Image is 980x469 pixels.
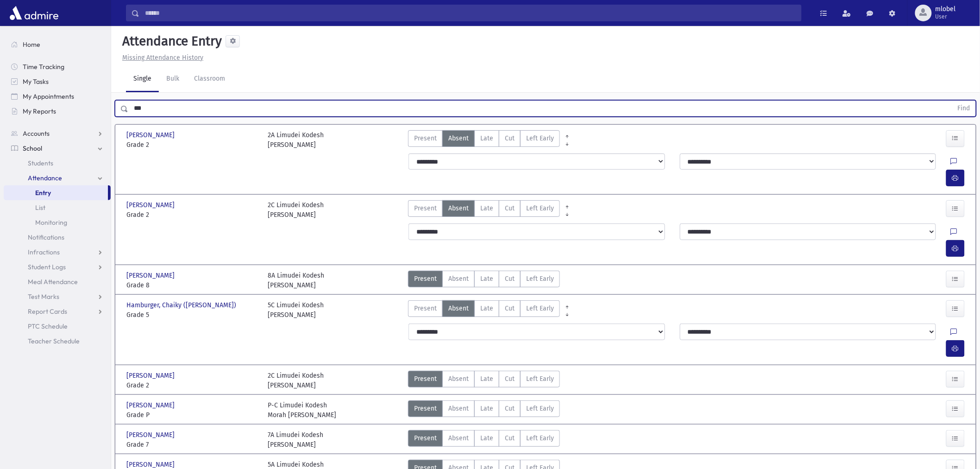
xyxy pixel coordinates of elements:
[505,133,515,143] span: Cut
[28,174,62,182] span: Attendance
[126,130,176,140] span: [PERSON_NAME]
[408,400,560,420] div: AttTypes
[414,433,437,443] span: Present
[122,54,203,62] u: Missing Attendance History
[28,233,64,241] span: Notifications
[448,133,469,143] span: Absent
[28,248,60,256] span: Infractions
[952,101,976,116] button: Find
[268,130,324,150] div: 2A Limudei Kodesh [PERSON_NAME]
[35,189,51,197] span: Entry
[4,59,111,74] a: Time Tracking
[126,200,176,210] span: [PERSON_NAME]
[126,440,258,450] span: Grade 7
[28,159,53,167] span: Students
[28,263,66,271] span: Student Logs
[505,274,515,284] span: Cut
[28,292,59,301] span: Test Marks
[35,203,45,212] span: List
[4,215,111,230] a: Monitoring
[28,337,80,345] span: Teacher Schedule
[126,271,176,280] span: [PERSON_NAME]
[526,304,554,313] span: Left Early
[448,304,469,313] span: Absent
[126,310,258,320] span: Grade 5
[23,107,56,115] span: My Reports
[480,274,493,284] span: Late
[526,404,554,413] span: Left Early
[936,13,956,20] span: User
[268,400,336,420] div: P-C Limudei Kodesh Morah [PERSON_NAME]
[23,63,64,71] span: Time Tracking
[526,203,554,213] span: Left Early
[28,278,78,286] span: Meal Attendance
[414,304,437,313] span: Present
[126,380,258,390] span: Grade 2
[23,92,74,101] span: My Appointments
[414,203,437,213] span: Present
[526,133,554,143] span: Left Early
[126,400,176,410] span: [PERSON_NAME]
[268,200,324,220] div: 2C Limudei Kodesh [PERSON_NAME]
[480,374,493,384] span: Late
[414,133,437,143] span: Present
[23,129,50,138] span: Accounts
[126,280,258,290] span: Grade 8
[23,40,40,49] span: Home
[4,141,111,156] a: School
[448,274,469,284] span: Absent
[4,319,111,334] a: PTC Schedule
[408,300,560,320] div: AttTypes
[4,289,111,304] a: Test Marks
[7,4,61,22] img: AdmirePro
[4,185,108,200] a: Entry
[4,245,111,260] a: Infractions
[126,300,238,310] span: Hamburger, Chaiky ([PERSON_NAME])
[408,200,560,220] div: AttTypes
[126,410,258,420] span: Grade P
[4,126,111,141] a: Accounts
[414,404,437,413] span: Present
[480,203,493,213] span: Late
[4,89,111,104] a: My Appointments
[119,33,222,49] h5: Attendance Entry
[505,374,515,384] span: Cut
[480,304,493,313] span: Late
[4,304,111,319] a: Report Cards
[4,200,111,215] a: List
[187,66,232,92] a: Classroom
[35,218,67,227] span: Monitoring
[4,274,111,289] a: Meal Attendance
[23,144,42,152] span: School
[526,433,554,443] span: Left Early
[4,156,111,171] a: Students
[448,404,469,413] span: Absent
[268,371,324,390] div: 2C Limudei Kodesh [PERSON_NAME]
[526,374,554,384] span: Left Early
[4,260,111,274] a: Student Logs
[159,66,187,92] a: Bulk
[505,203,515,213] span: Cut
[448,374,469,384] span: Absent
[4,334,111,349] a: Teacher Schedule
[448,203,469,213] span: Absent
[505,404,515,413] span: Cut
[28,322,68,330] span: PTC Schedule
[526,274,554,284] span: Left Early
[268,430,323,450] div: 7A Limudei Kodesh [PERSON_NAME]
[126,66,159,92] a: Single
[4,74,111,89] a: My Tasks
[28,307,67,316] span: Report Cards
[4,37,111,52] a: Home
[4,230,111,245] a: Notifications
[505,433,515,443] span: Cut
[414,374,437,384] span: Present
[505,304,515,313] span: Cut
[408,271,560,290] div: AttTypes
[126,140,258,150] span: Grade 2
[126,371,176,380] span: [PERSON_NAME]
[408,430,560,450] div: AttTypes
[4,104,111,119] a: My Reports
[268,271,324,290] div: 8A Limudei Kodesh [PERSON_NAME]
[126,430,176,440] span: [PERSON_NAME]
